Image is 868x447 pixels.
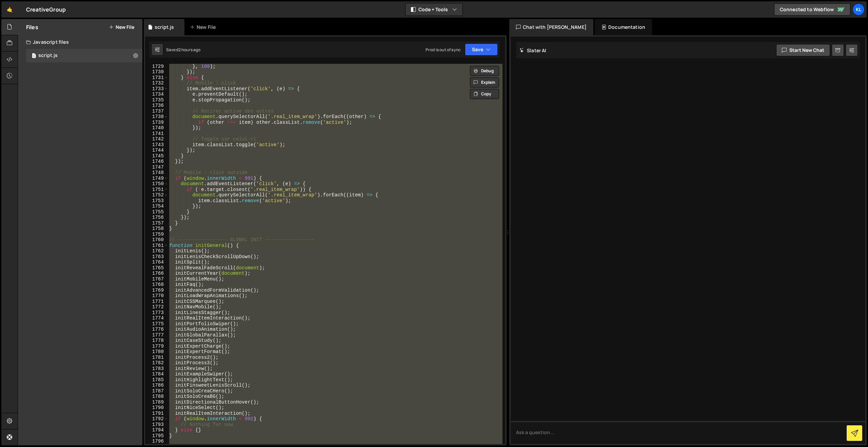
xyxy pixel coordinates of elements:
[38,53,58,59] div: script.js
[145,315,168,321] div: 1774
[26,23,38,31] h2: Files
[774,3,850,16] a: Connected to Webflow
[145,120,168,125] div: 1739
[145,388,168,394] div: 1787
[145,422,168,428] div: 1793
[145,164,168,170] div: 1747
[145,232,168,237] div: 1759
[18,35,142,49] div: Javascript files
[470,89,499,99] button: Copy
[145,64,168,70] div: 1729
[145,69,168,75] div: 1730
[852,3,865,16] a: Kl
[145,265,168,271] div: 1765
[519,47,547,54] h2: Slater AI
[145,148,168,153] div: 1744
[145,416,168,422] div: 1792
[145,142,168,148] div: 1743
[145,366,168,372] div: 1783
[145,259,168,265] div: 1764
[145,338,168,344] div: 1778
[145,125,168,131] div: 1740
[406,3,462,16] button: Code + Tools
[155,24,174,31] div: script.js
[145,97,168,103] div: 1735
[178,47,201,53] div: 2 hours ago
[145,439,168,444] div: 1796
[145,136,168,142] div: 1742
[32,54,36,59] span: 1
[145,411,168,416] div: 1791
[145,371,168,377] div: 1784
[509,19,593,35] div: Chat with [PERSON_NAME]
[145,360,168,366] div: 1782
[145,243,168,249] div: 1761
[145,248,168,254] div: 1762
[145,103,168,109] div: 1736
[145,153,168,159] div: 1745
[145,187,168,193] div: 1751
[595,19,652,35] div: Documentation
[145,209,168,215] div: 1755
[190,24,218,31] div: New File
[145,332,168,338] div: 1777
[145,176,168,181] div: 1749
[145,344,168,349] div: 1779
[145,377,168,383] div: 1785
[145,109,168,114] div: 1737
[470,66,499,76] button: Debug
[145,304,168,310] div: 1772
[145,237,168,243] div: 1760
[145,355,168,361] div: 1781
[145,405,168,411] div: 1790
[145,198,168,204] div: 1753
[145,75,168,81] div: 1731
[145,203,168,209] div: 1754
[166,47,201,53] div: Saved
[145,159,168,164] div: 1746
[776,44,830,56] button: Start new chat
[145,394,168,400] div: 1788
[145,349,168,355] div: 1780
[470,77,499,88] button: Explain
[145,192,168,198] div: 1752
[145,327,168,332] div: 1776
[145,427,168,433] div: 1794
[145,131,168,137] div: 1741
[26,49,142,62] div: 14692/38069.js
[145,271,168,276] div: 1766
[145,400,168,405] div: 1789
[26,5,66,14] div: CreativeGroup
[145,321,168,327] div: 1775
[145,288,168,293] div: 1769
[145,86,168,92] div: 1733
[145,310,168,316] div: 1773
[145,293,168,299] div: 1770
[145,276,168,282] div: 1767
[145,80,168,86] div: 1732
[145,92,168,97] div: 1734
[1,1,18,18] a: 🤙
[145,299,168,305] div: 1771
[145,433,168,439] div: 1795
[145,226,168,232] div: 1758
[426,47,461,53] div: Prod is out of sync
[145,383,168,388] div: 1786
[145,170,168,176] div: 1748
[109,24,134,30] button: New File
[145,114,168,120] div: 1738
[465,43,498,56] button: Save
[145,181,168,187] div: 1750
[145,282,168,288] div: 1768
[145,220,168,226] div: 1757
[145,215,168,220] div: 1756
[145,254,168,260] div: 1763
